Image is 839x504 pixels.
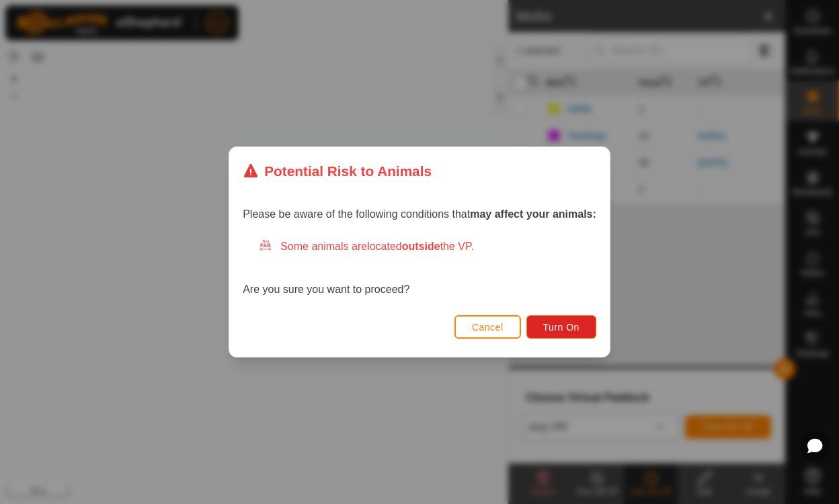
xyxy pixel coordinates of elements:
button: Cancel [454,315,521,339]
span: Please be aware of the following conditions that [243,208,596,220]
div: Some animals are [259,239,596,255]
span: Turn On [543,322,580,333]
div: Potential Risk to Animals [243,161,432,181]
span: located the VP. [367,241,474,252]
strong: may affect your animals: [470,208,596,220]
strong: outside [402,241,440,252]
div: Are you sure you want to proceed? [243,239,596,298]
span: Cancel [472,322,504,333]
button: Turn On [526,315,596,339]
